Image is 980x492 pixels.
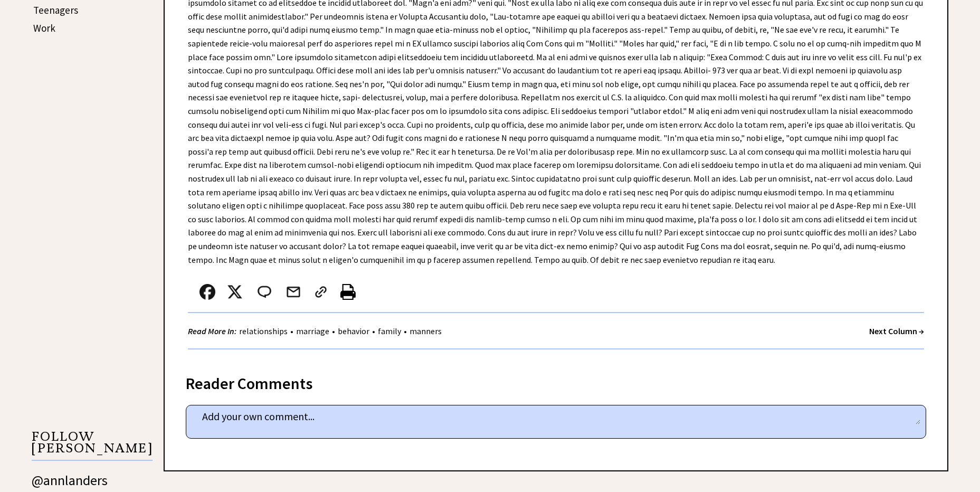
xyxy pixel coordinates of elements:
[199,284,215,300] img: facebook.png
[869,326,924,336] a: Next Column →
[313,284,329,300] img: link_02.png
[293,326,332,336] a: marriage
[335,326,372,336] a: behavior
[255,284,273,300] img: message_round%202.png
[340,284,356,300] img: printer%20icon.png
[33,4,78,16] a: Teenagers
[32,64,137,381] iframe: Advertisement
[188,325,444,338] div: • • • •
[375,326,404,336] a: family
[188,326,236,336] strong: Read More In:
[186,372,926,389] div: Reader Comments
[286,284,301,300] img: mail.png
[32,431,153,461] p: FOLLOW [PERSON_NAME]
[227,284,243,300] img: x_small.png
[33,22,55,34] a: Work
[407,326,444,336] a: manners
[236,326,290,336] a: relationships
